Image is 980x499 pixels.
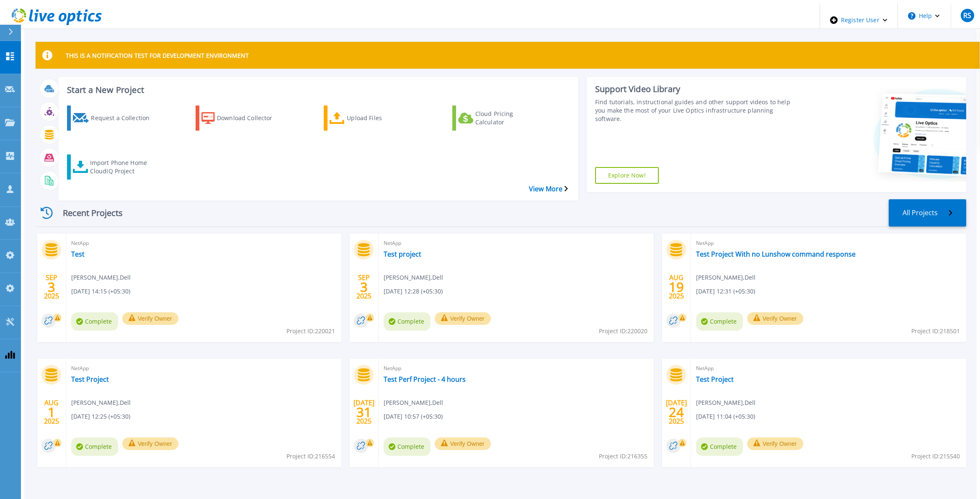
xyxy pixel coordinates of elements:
span: Project ID: 218501 [911,327,960,336]
span: Complete [696,437,743,456]
p: THIS IS A NOTIFICATION TEST FOR DEVELOPMENT ENVIRONMENT [66,51,249,59]
div: Recent Projects [36,203,136,223]
span: [DATE] 11:04 (+05:30) [696,412,755,421]
span: 1 [48,409,55,416]
span: Complete [71,312,118,331]
span: Complete [384,312,431,331]
button: Help [898,3,950,28]
span: NetApp [384,239,649,248]
span: NetApp [696,239,961,248]
span: Project ID: 215540 [911,452,960,461]
span: Complete [384,437,431,456]
div: Cloud Pricing Calculator [475,108,542,129]
div: AUG 2025 [44,397,59,427]
a: All Projects [889,199,966,226]
span: [PERSON_NAME] , Dell [696,273,756,282]
span: Project ID: 220021 [286,327,335,336]
span: NetApp [384,364,649,373]
a: Download Collector [196,105,297,131]
span: Project ID: 216554 [286,452,335,461]
a: Test Project [696,375,734,383]
a: Test [71,250,85,258]
a: Test Project With no Lunshow command response [696,250,856,258]
div: Find tutorials, instructional guides and other support videos to help you make the most of your L... [595,98,790,123]
a: View More [529,185,568,193]
span: [DATE] 10:57 (+05:30) [384,412,443,421]
div: Import Phone Home CloudIQ Project [90,157,157,177]
span: NetApp [71,364,336,373]
button: Verify Owner [435,437,491,450]
button: Verify Owner [747,312,803,325]
span: 3 [48,283,55,291]
span: 31 [356,409,371,416]
div: SEP 2025 [44,272,59,302]
span: [PERSON_NAME] , Dell [696,398,756,407]
span: 19 [669,283,684,291]
button: Verify Owner [122,437,178,450]
a: Test project [384,250,421,258]
div: Request a Collection [91,108,158,129]
a: Cloud Pricing Calculator [452,105,554,131]
span: [PERSON_NAME] , Dell [71,273,131,282]
span: [DATE] 12:25 (+05:30) [71,412,130,421]
div: Support Video Library [595,84,790,95]
a: Test Project [71,375,109,383]
span: NetApp [696,364,961,373]
button: Verify Owner [747,437,803,450]
span: Complete [71,437,118,456]
span: NetApp [71,239,336,248]
div: AUG 2025 [668,272,684,302]
span: [DATE] 14:15 (+05:30) [71,287,130,296]
button: Verify Owner [122,312,178,325]
span: [DATE] 12:28 (+05:30) [384,287,443,296]
span: [DATE] 12:31 (+05:30) [696,287,755,296]
div: [DATE] 2025 [668,397,684,427]
span: Project ID: 220020 [599,327,647,336]
a: Explore Now! [595,167,659,184]
div: Register User [820,3,897,37]
span: Complete [696,312,743,331]
a: Request a Collection [67,105,168,131]
span: [PERSON_NAME] , Dell [384,273,443,282]
span: RS [963,12,971,19]
h3: Start a New Project [67,85,567,95]
div: SEP 2025 [356,272,372,302]
a: Test Perf Project - 4 hours [384,375,466,383]
span: Project ID: 216355 [599,452,647,461]
button: Verify Owner [435,312,491,325]
span: [PERSON_NAME] , Dell [71,398,131,407]
div: [DATE] 2025 [356,397,372,427]
span: 3 [360,283,368,291]
a: Upload Files [324,105,425,131]
div: Upload Files [347,108,414,129]
span: [PERSON_NAME] , Dell [384,398,443,407]
div: Download Collector [217,108,284,129]
span: 24 [669,409,684,416]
